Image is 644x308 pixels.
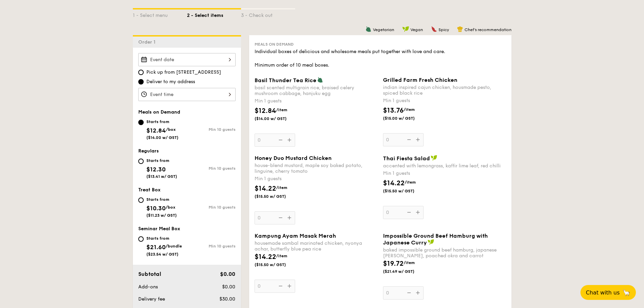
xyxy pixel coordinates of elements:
span: $0.00 [220,271,235,277]
span: /bundle [166,244,182,248]
span: Subtotal [138,271,161,277]
input: Event date [138,53,236,66]
div: accented with lemongrass, kaffir lime leaf, red chilli [383,163,506,169]
img: icon-vegan.f8ff3823.svg [428,239,434,245]
div: basil scented multigrain rice, braised celery mushroom cabbage, hanjuku egg [255,85,378,96]
span: Chat with us [586,289,620,296]
span: Seminar Meal Box [138,226,180,232]
img: icon-vegan.f8ff3823.svg [402,26,409,32]
span: /item [404,107,415,112]
div: Min 10 guests [187,127,236,132]
span: ($14.00 w/ GST) [255,116,301,121]
div: Starts from [146,197,177,202]
div: indian inspired cajun chicken, housmade pesto, spiced black rice [383,85,506,96]
input: Starts from$12.84/box($14.00 w/ GST)Min 10 guests [138,120,144,125]
span: Grilled Farm Fresh Chicken [383,77,457,83]
span: Deliver to my address [146,78,195,85]
input: Event time [138,88,236,101]
input: Pick up from [STREET_ADDRESS] [138,70,144,75]
img: icon-chef-hat.a58ddaea.svg [457,26,463,32]
span: Meals on Demand [255,42,294,47]
span: Treat Box [138,187,161,193]
span: /item [276,254,287,258]
div: Min 10 guests [187,205,236,210]
div: 3 - Check out [241,9,295,19]
button: Chat with us🦙 [580,285,636,300]
span: ($15.50 w/ GST) [255,262,301,267]
span: Meals on Demand [138,109,180,115]
span: Chef's recommendation [464,27,511,32]
span: $0.00 [222,284,235,290]
div: housemade sambal marinated chicken, nyonya achar, butterfly blue pea rice [255,240,378,252]
span: $14.22 [383,179,405,187]
div: Starts from [146,119,178,124]
span: $19.72 [383,260,404,268]
span: Add-ons [138,284,158,290]
div: 2 - Select items [187,9,241,19]
span: Delivery fee [138,296,165,302]
span: Vegan [410,27,423,32]
div: Min 10 guests [187,166,236,171]
div: house-blend mustard, maple soy baked potato, linguine, cherry tomato [255,163,378,174]
span: Pick up from [STREET_ADDRESS] [146,69,221,76]
input: Starts from$12.30($13.41 w/ GST)Min 10 guests [138,159,144,164]
div: 1 - Select menu [133,9,187,19]
span: $12.30 [146,166,166,173]
div: baked impossible ground beef hamburg, japanese [PERSON_NAME], poached okra and carrot [383,247,506,259]
span: Vegetarian [373,27,394,32]
span: $14.22 [255,253,276,261]
div: Individual boxes of delicious and wholesome meals put together with love and care. Minimum order ... [255,48,506,69]
span: Basil Thunder Tea Rice [255,77,316,84]
span: $12.84 [146,127,166,134]
span: Impossible Ground Beef Hamburg with Japanese Curry [383,233,488,246]
input: Starts from$10.30/box($11.23 w/ GST)Min 10 guests [138,197,144,203]
span: $30.00 [219,296,235,302]
img: icon-vegan.f8ff3823.svg [431,155,437,161]
input: Starts from$21.60/bundle($23.54 w/ GST)Min 10 guests [138,236,144,242]
span: Honey Duo Mustard Chicken [255,155,332,161]
span: Kampung Ayam Masak Merah [255,233,336,239]
img: icon-vegetarian.fe4039eb.svg [317,77,323,83]
div: Starts from [146,236,182,241]
span: /item [276,185,287,190]
span: ($21.49 w/ GST) [383,269,429,274]
span: /item [405,180,416,185]
img: icon-vegetarian.fe4039eb.svg [365,26,372,32]
span: $13.76 [383,106,404,115]
span: Regulars [138,148,159,154]
span: Spicy [438,27,449,32]
div: Min 1 guests [383,97,506,104]
div: Min 1 guests [383,170,506,177]
span: $10.30 [146,205,166,212]
span: ($14.00 w/ GST) [146,135,178,140]
span: /item [404,260,415,265]
span: ($15.50 w/ GST) [255,194,301,199]
span: $21.60 [146,243,166,251]
span: /box [166,205,175,210]
img: icon-spicy.37a8142b.svg [431,26,437,32]
span: ($23.54 w/ GST) [146,252,178,257]
span: 🦙 [622,289,630,297]
span: ($13.41 w/ GST) [146,174,177,179]
span: $12.84 [255,107,276,115]
span: ($15.00 w/ GST) [383,116,429,121]
span: /box [166,127,176,132]
div: Min 1 guests [255,98,378,104]
span: Order 1 [138,39,158,45]
input: Deliver to my address [138,79,144,85]
div: Min 10 guests [187,244,236,248]
div: Min 1 guests [255,175,378,182]
span: $14.22 [255,185,276,193]
div: Starts from [146,158,177,163]
span: ($15.50 w/ GST) [383,188,429,194]
span: Thai Fiesta Salad [383,155,430,162]
span: ($11.23 w/ GST) [146,213,177,218]
span: /item [276,108,287,112]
